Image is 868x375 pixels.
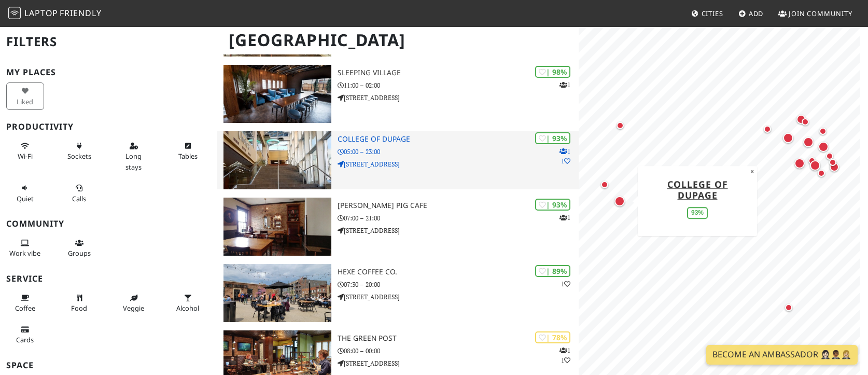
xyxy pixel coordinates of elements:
h3: The Green Post [338,334,579,343]
span: Add [749,9,764,18]
img: College of DuPage [223,131,332,189]
a: Bourgeois Pig Cafe | 93% 1 [PERSON_NAME] Pig Cafe 07:00 – 21:00 [STREET_ADDRESS] [217,198,579,256]
p: [STREET_ADDRESS] [338,93,579,103]
p: 11:00 – 02:00 [338,80,579,90]
p: 1 [559,80,570,90]
p: [STREET_ADDRESS] [338,226,579,235]
a: Cities [687,4,727,23]
a: Sleeping Village | 98% 1 Sleeping Village 11:00 – 02:00 [STREET_ADDRESS] [217,65,579,123]
div: Map marker [795,112,816,132]
span: Laptop [24,7,58,19]
p: 1 [559,213,570,223]
a: Add [734,4,768,23]
span: Credit cards [16,335,34,344]
img: Bourgeois Pig Cafe [223,198,332,256]
button: Long stays [115,137,152,175]
span: Power sockets [67,151,91,161]
button: Coffee [6,289,44,317]
button: Veggie [115,289,152,317]
p: 1 1 [559,345,570,365]
button: Close popup [747,166,757,177]
div: Map marker [609,191,630,212]
a: LaptopFriendly LaptopFriendly [8,5,102,23]
button: Tables [169,137,207,165]
div: Map marker [811,163,832,184]
p: 05:00 – 23:00 [338,147,579,157]
span: Friendly [60,7,101,19]
h3: My Places [6,67,211,77]
p: 07:30 – 20:00 [338,280,579,289]
a: Join Community [774,4,857,23]
p: 1 1 [559,146,570,166]
h3: Service [6,274,211,284]
h3: [PERSON_NAME] Pig Cafe [338,201,579,210]
button: Quiet [6,179,44,207]
button: Wi-Fi [6,137,44,165]
div: | 98% [535,66,570,78]
h3: Space [6,360,211,370]
img: LaptopFriendly [8,7,21,19]
span: Group tables [68,248,91,258]
p: 08:00 – 00:00 [338,346,579,356]
button: Food [61,289,99,317]
h3: Productivity [6,122,211,132]
h3: Sleeping Village [338,68,579,77]
a: College of DuPage | 93% 11 College of DuPage 05:00 – 23:00 [STREET_ADDRESS] [217,131,579,189]
div: Map marker [778,297,799,318]
img: Sleeping Village [223,65,332,123]
button: Calls [61,179,99,207]
h3: Hexe Coffee Co. [338,268,579,276]
button: Cards [6,321,44,349]
div: | 89% [535,265,570,277]
span: Join Community [789,9,852,18]
div: | 78% [535,331,570,343]
div: Map marker [778,128,799,148]
p: [STREET_ADDRESS] [338,292,579,302]
p: 1 [561,279,570,289]
span: Food [71,303,87,313]
span: Cities [702,9,723,18]
h1: [GEOGRAPHIC_DATA] [220,26,577,54]
p: 07:00 – 21:00 [338,213,579,223]
div: | 93% [535,132,570,144]
div: Map marker [813,121,833,142]
span: Coffee [15,303,35,313]
div: Map marker [594,174,615,195]
button: Groups [61,234,99,262]
span: Veggie [123,303,144,313]
div: Map marker [822,152,843,173]
button: Alcohol [169,289,207,317]
button: Sockets [61,137,99,165]
h3: College of DuPage [338,135,579,144]
a: Become an Ambassador 🤵🏻‍♀️🤵🏾‍♂️🤵🏼‍♀️ [706,345,858,365]
p: [STREET_ADDRESS] [338,159,579,169]
span: Alcohol [176,303,199,313]
div: Map marker [610,115,631,136]
p: [STREET_ADDRESS] [338,358,579,368]
h2: Filters [6,26,211,58]
div: Map marker [805,155,825,176]
span: Video/audio calls [72,194,86,203]
div: Map marker [824,157,845,177]
h3: Community [6,219,211,229]
button: Work vibe [6,234,44,262]
div: 93% [687,207,708,219]
a: Hexe Coffee Co. | 89% 1 Hexe Coffee Co. 07:30 – 20:00 [STREET_ADDRESS] [217,264,579,322]
span: Work-friendly tables [178,151,198,161]
span: Long stays [125,151,142,171]
img: Hexe Coffee Co. [223,264,332,322]
div: Map marker [757,119,778,140]
div: Map marker [791,109,811,130]
div: Map marker [798,132,819,152]
div: Map marker [789,153,810,174]
div: | 93% [535,199,570,211]
div: Map marker [813,136,834,157]
span: Quiet [17,194,34,203]
span: People working [9,248,40,258]
a: College of DuPage [667,178,728,201]
span: Stable Wi-Fi [18,151,33,161]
